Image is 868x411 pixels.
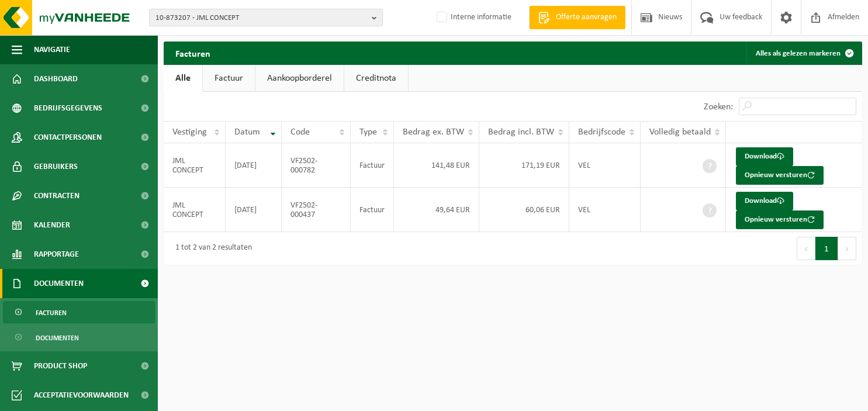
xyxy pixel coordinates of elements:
button: Opnieuw versturen [736,166,824,185]
span: Documenten [36,327,79,349]
label: Zoeken: [704,102,733,112]
td: 49,64 EUR [394,188,479,232]
a: Creditnota [344,65,408,92]
span: 10-873207 - JML CONCEPT [155,9,367,27]
span: Navigatie [34,35,70,64]
span: Bedrijfsgegevens [34,94,102,123]
span: Contactpersonen [34,123,102,152]
span: Vestiging [172,127,207,137]
a: Factuur [203,65,255,92]
a: Alle [164,65,202,92]
span: Documenten [34,269,84,298]
td: [DATE] [226,188,282,232]
button: 1 [815,237,838,260]
h2: Facturen [164,42,222,64]
label: Interne informatie [434,9,511,26]
button: Alles als gelezen markeren [746,42,861,65]
a: Facturen [3,301,155,323]
button: Previous [797,237,815,260]
a: Download [736,192,793,210]
span: Contracten [34,181,79,210]
button: 10-873207 - JML CONCEPT [149,9,383,26]
span: Gebruikers [34,152,78,181]
span: Product Shop [34,351,87,381]
td: JML CONCEPT [164,143,226,188]
span: Bedrag ex. BTW [403,127,464,137]
a: Documenten [3,326,155,348]
td: VF2502-000782 [282,143,351,188]
a: Download [736,147,793,166]
span: Volledig betaald [649,127,711,137]
span: Type [359,127,377,137]
td: [DATE] [226,143,282,188]
a: Offerte aanvragen [529,6,625,29]
td: 60,06 EUR [479,188,569,232]
span: Code [291,127,310,137]
td: VEL [569,188,641,232]
button: Opnieuw versturen [736,210,824,229]
div: 1 tot 2 van 2 resultaten [170,238,252,259]
td: VEL [569,143,641,188]
td: 171,19 EUR [479,143,569,188]
td: JML CONCEPT [164,188,226,232]
span: Rapportage [34,240,79,269]
td: Factuur [351,143,394,188]
span: Dashboard [34,64,78,94]
span: Acceptatievoorwaarden [34,381,129,410]
td: 141,48 EUR [394,143,479,188]
span: Datum [234,127,260,137]
a: Aankoopborderel [255,65,344,92]
span: Bedrag incl. BTW [488,127,554,137]
span: Kalender [34,210,70,240]
span: Facturen [36,302,67,324]
td: VF2502-000437 [282,188,351,232]
td: Factuur [351,188,394,232]
span: Offerte aanvragen [553,12,620,23]
button: Next [838,237,856,260]
span: Bedrijfscode [578,127,625,137]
